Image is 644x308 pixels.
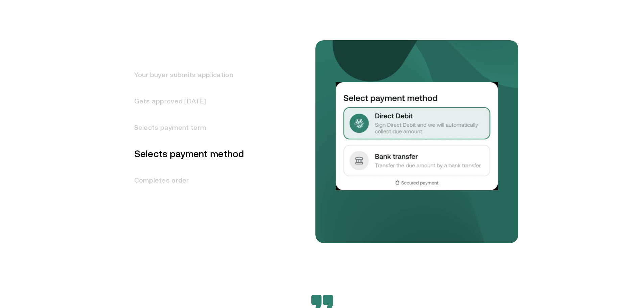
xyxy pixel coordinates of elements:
[126,141,244,167] h3: Selects payment method
[126,114,244,141] h3: Selects payment term
[126,167,244,193] h3: Completes order
[336,82,498,190] img: Selects payment method
[126,88,244,114] h3: Gets approved [DATE]
[126,62,244,88] h3: Your buyer submits application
